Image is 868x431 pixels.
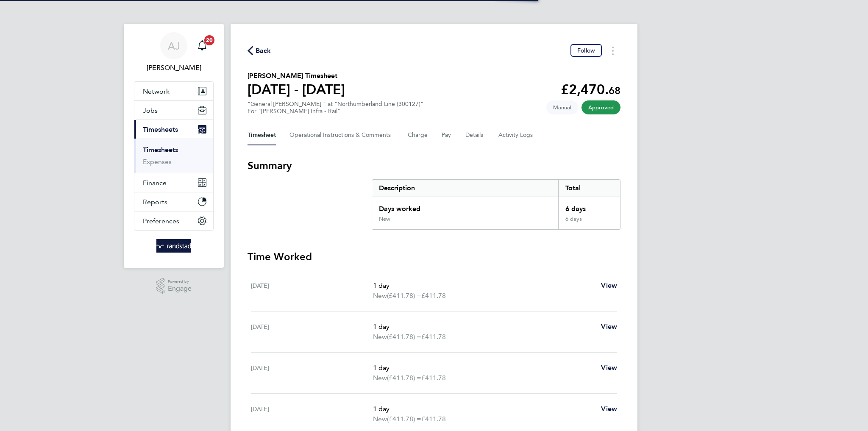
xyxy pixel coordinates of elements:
[373,373,387,383] span: New
[387,292,421,300] span: (£411.78) =
[421,374,446,382] span: £411.78
[134,32,214,73] a: AJ[PERSON_NAME]
[134,239,214,253] a: Go to home page
[248,159,620,172] h3: Summary
[373,332,387,342] span: New
[373,414,387,424] span: New
[601,404,617,414] a: View
[570,44,602,57] button: Follow
[546,100,578,114] span: This timesheet was manually created.
[134,192,213,211] button: Reports
[134,120,213,139] button: Timesheets
[577,47,595,54] span: Follow
[601,363,617,373] a: View
[134,101,213,120] button: Jobs
[248,100,423,115] div: "General [PERSON_NAME] " at "Northumberland Line (300127)"
[379,216,390,222] div: New
[256,46,271,56] span: Back
[421,415,446,423] span: £411.78
[387,415,421,423] span: (£411.78) =
[601,364,617,372] span: View
[373,281,594,291] p: 1 day
[373,291,387,301] span: New
[601,281,617,291] a: View
[248,45,271,56] button: Back
[373,363,594,373] p: 1 day
[251,281,373,301] div: [DATE]
[289,125,394,145] button: Operational Instructions & Comments
[605,44,620,57] button: Timesheets Menu
[168,40,180,51] span: AJ
[134,211,213,230] button: Preferences
[558,197,620,216] div: 6 days
[251,363,373,383] div: [DATE]
[248,108,423,115] div: For "[PERSON_NAME] Infra - Rail"
[194,32,211,59] a: 20
[498,125,534,145] button: Activity Logs
[204,35,214,45] span: 20
[373,404,594,414] p: 1 day
[372,180,558,197] div: Description
[143,198,167,206] span: Reports
[373,322,594,332] p: 1 day
[561,81,620,97] app-decimal: £2,470.
[143,158,172,166] a: Expenses
[387,374,421,382] span: (£411.78) =
[251,322,373,342] div: [DATE]
[601,405,617,413] span: View
[156,239,192,253] img: randstad-logo-retina.png
[558,180,620,197] div: Total
[248,71,345,81] h2: [PERSON_NAME] Timesheet
[143,125,178,133] span: Timesheets
[134,63,214,73] span: Amelia Jones
[465,125,485,145] button: Details
[168,285,192,292] span: Engage
[248,125,276,145] button: Timesheet
[143,87,170,95] span: Network
[143,146,178,154] a: Timesheets
[558,216,620,229] div: 6 days
[143,217,179,225] span: Preferences
[134,173,213,192] button: Finance
[421,333,446,341] span: £411.78
[124,24,224,268] nav: Main navigation
[248,81,345,98] h1: [DATE] - [DATE]
[248,250,620,264] h3: Time Worked
[387,333,421,341] span: (£411.78) =
[134,139,213,173] div: Timesheets
[442,125,452,145] button: Pay
[156,278,192,294] a: Powered byEngage
[143,179,167,187] span: Finance
[601,322,617,332] a: View
[143,106,158,114] span: Jobs
[134,82,213,100] button: Network
[581,100,620,114] span: This timesheet has been approved.
[168,278,192,285] span: Powered by
[601,323,617,331] span: View
[251,404,373,424] div: [DATE]
[601,281,617,289] span: View
[609,84,620,97] span: 68
[408,125,428,145] button: Charge
[372,179,620,230] div: Summary
[421,292,446,300] span: £411.78
[372,197,558,216] div: Days worked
